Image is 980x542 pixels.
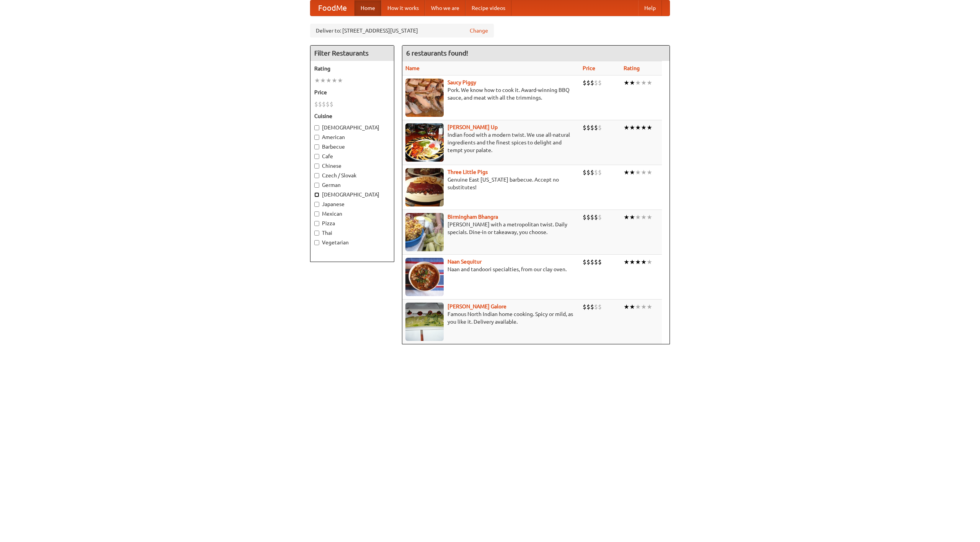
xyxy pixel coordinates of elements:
[405,79,444,117] img: saucy.jpg
[594,168,598,177] li: $
[629,123,635,132] li: ★
[314,164,319,169] input: Chinese
[425,0,465,16] a: Who we are
[583,123,586,132] li: $
[629,213,635,221] li: ★
[405,213,444,251] img: bhangra.jpg
[594,258,598,266] li: $
[647,258,652,266] li: ★
[314,200,390,208] label: Japanese
[586,303,590,311] li: $
[583,258,586,266] li: $
[624,79,629,87] li: ★
[635,303,641,311] li: ★
[405,310,577,326] p: Famous North Indian home cooking. Spicy or mild, as you like it. Delivery available.
[326,100,330,108] li: $
[641,168,647,177] li: ★
[641,303,647,311] li: ★
[405,86,577,102] p: Pork. We know how to cook it. Award-winning BBQ sauce, and meat with all the trimmings.
[314,229,390,237] label: Thai
[586,258,590,266] li: $
[635,123,641,132] li: ★
[405,131,577,154] p: Indian food with a modern twist. We use all-natural ingredients and the finest spices to delight ...
[448,79,476,85] a: Saucy Piggy
[314,143,390,151] label: Barbecue
[332,76,337,85] li: ★
[330,100,333,108] li: $
[647,123,652,132] li: ★
[629,168,635,177] li: ★
[629,303,635,311] li: ★
[314,162,390,170] label: Chinese
[624,303,629,311] li: ★
[590,213,594,221] li: $
[624,123,629,132] li: ★
[314,231,319,236] input: Thai
[314,152,390,160] label: Cafe
[635,79,641,87] li: ★
[405,176,577,191] p: Genuine East [US_STATE] barbecue. Accept no substitutes!
[314,135,319,140] input: American
[629,79,635,87] li: ★
[405,65,420,71] a: Name
[314,65,390,72] h5: Rating
[624,168,629,177] li: ★
[314,210,390,218] label: Mexican
[624,65,640,71] a: Rating
[314,211,319,216] input: Mexican
[647,79,652,87] li: ★
[314,100,318,108] li: $
[314,221,319,226] input: Pizza
[448,303,506,309] a: [PERSON_NAME] Galore
[314,219,390,227] label: Pizza
[590,303,594,311] li: $
[586,79,590,87] li: $
[635,168,641,177] li: ★
[594,123,598,132] li: $
[310,46,394,61] h4: Filter Restaurants
[598,168,602,177] li: $
[310,24,494,38] div: Deliver to: [STREET_ADDRESS][US_STATE]
[322,100,326,108] li: $
[594,213,598,221] li: $
[583,168,586,177] li: $
[448,124,498,130] b: [PERSON_NAME] Up
[465,0,511,16] a: Recipe videos
[314,133,390,141] label: American
[448,169,488,175] a: Three Little Pigs
[629,258,635,266] li: ★
[598,123,602,132] li: $
[598,258,602,266] li: $
[586,213,590,221] li: $
[320,76,326,85] li: ★
[405,303,444,341] img: currygalore.jpg
[310,0,354,16] a: FoodMe
[638,0,662,16] a: Help
[381,0,425,16] a: How it works
[405,123,444,162] img: curryup.jpg
[594,303,598,311] li: $
[583,303,586,311] li: $
[590,79,594,87] li: $
[647,303,652,311] li: ★
[598,79,602,87] li: $
[326,76,332,85] li: ★
[583,65,595,71] a: Price
[405,168,444,206] img: littlepigs.jpg
[586,168,590,177] li: $
[405,258,444,296] img: naansequitur.jpg
[624,213,629,221] li: ★
[314,172,390,179] label: Czech / Slovak
[647,213,652,221] li: ★
[318,100,322,108] li: $
[405,265,577,273] p: Naan and tandoori specialties, from our clay oven.
[594,79,598,87] li: $
[314,76,320,85] li: ★
[405,221,577,236] p: [PERSON_NAME] with a metropolitan twist. Daily specials. Dine-in or takeaway, you choose.
[448,259,482,265] b: Naan Sequitur
[448,214,498,220] b: Birmingham Bhangra
[470,27,488,34] a: Change
[337,76,343,85] li: ★
[590,258,594,266] li: $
